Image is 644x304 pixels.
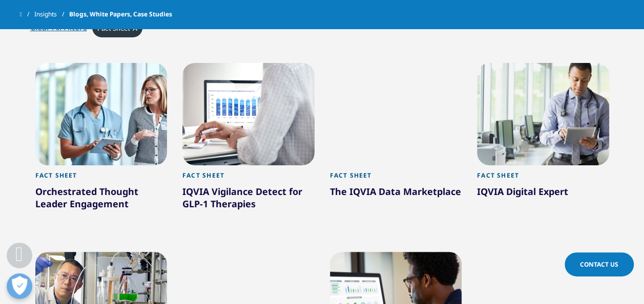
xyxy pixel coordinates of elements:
[35,185,168,214] div: Orchestrated Thought Leader Engagement
[565,252,634,276] a: Contact Us
[34,5,69,24] a: Insights
[477,165,609,224] a: Fact Sheet IQVIA Digital Expert
[7,273,32,299] button: Open Preferences
[330,171,462,185] div: Fact Sheet
[477,185,609,202] div: IQVIA Digital Expert
[330,165,462,224] a: Fact Sheet The IQVIA Data Marketplace
[182,165,315,236] a: Fact Sheet IQVIA Vigilance Detect for GLP-1 Therapies
[69,5,172,24] span: Blogs, White Papers, Case Studies
[182,185,315,214] div: IQVIA Vigilance Detect for GLP-1 Therapies
[28,16,617,48] div: Active filters
[35,165,168,236] a: Fact Sheet Orchestrated Thought Leader Engagement
[182,171,315,185] div: Fact Sheet
[35,171,168,185] div: Fact Sheet
[477,171,609,185] div: Fact Sheet
[330,185,462,202] div: The IQVIA Data Marketplace
[580,260,618,269] span: Contact Us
